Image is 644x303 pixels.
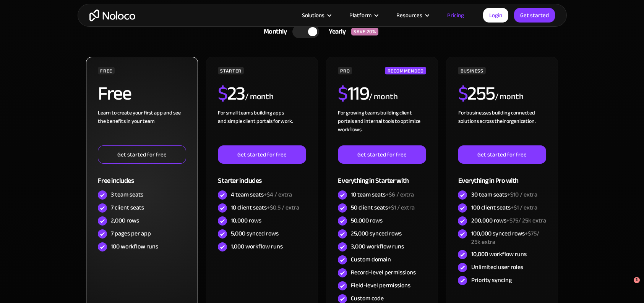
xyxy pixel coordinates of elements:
[506,215,546,226] span: +$75/ 25k extra
[458,84,495,103] h2: 255
[319,26,351,37] div: Yearly
[267,202,299,213] span: +$0.5 / extra
[89,10,135,21] a: home
[111,242,158,251] div: 100 workflow runs
[340,10,387,20] div: Platform
[218,76,227,111] span: $
[471,263,523,271] div: Unlimited user roles
[471,228,539,248] span: +$75/ 25k extra
[634,277,640,283] span: 1
[351,190,414,199] div: 10 team seats
[471,203,537,212] div: 100 client seats
[471,190,537,199] div: 30 team seats
[351,242,404,251] div: 3,000 workflow runs
[292,10,340,20] div: Solutions
[507,189,537,200] span: +$10 / extra
[111,190,143,199] div: 3 team seats
[618,277,636,295] iframe: Intercom live chat
[351,294,384,303] div: Custom code
[338,84,369,103] h2: 119
[385,67,426,74] div: RECOMMENDED
[351,229,402,238] div: 25,000 synced rows
[351,268,416,277] div: Record-level permissions
[111,216,139,225] div: 2,000 rows
[98,109,186,145] div: Learn to create your first app and see the benefits in your team ‍
[218,109,306,145] div: For small teams building apps and simple client portals for work. ‍
[231,229,279,238] div: 5,000 synced rows
[483,8,508,23] a: Login
[231,216,261,225] div: 10,000 rows
[351,216,383,225] div: 50,000 rows
[471,250,526,258] div: 10,000 workflow runs
[254,26,293,37] div: Monthly
[338,109,426,145] div: For growing teams building client portals and internal tools to optimize workflows.
[471,229,546,246] div: 100,000 synced rows
[218,164,306,189] div: Starter includes
[98,164,186,189] div: Free includes
[351,255,391,264] div: Custom domain
[351,28,378,35] div: SAVE 20%
[458,67,485,74] div: BUSINESS
[351,281,410,290] div: Field-level permissions
[218,84,245,103] h2: 23
[351,203,415,212] div: 50 client seats
[111,229,151,238] div: 7 pages per app
[264,189,292,200] span: +$4 / extra
[396,10,422,20] div: Resources
[231,203,299,212] div: 10 client seats
[245,91,274,103] div: / month
[458,164,546,189] div: Everything in Pro with
[111,203,144,212] div: 7 client seats
[510,202,537,213] span: +$1 / extra
[386,189,414,200] span: +$6 / extra
[231,190,292,199] div: 4 team seats
[338,76,347,111] span: $
[458,76,467,111] span: $
[231,242,283,251] div: 1,000 workflow runs
[349,10,371,20] div: Platform
[458,109,546,145] div: For businesses building connected solutions across their organization. ‍
[471,276,511,284] div: Priority syncing
[98,145,186,164] a: Get started for free
[338,67,352,74] div: PRO
[98,84,131,103] h2: Free
[388,202,415,213] span: +$1 / extra
[514,8,555,23] a: Get started
[218,145,306,164] a: Get started for free
[369,91,397,103] div: / month
[495,91,523,103] div: / month
[218,67,243,74] div: STARTER
[338,164,426,189] div: Everything in Starter with
[387,10,438,20] div: Resources
[491,229,644,282] iframe: Intercom notifications message
[98,67,115,74] div: FREE
[302,10,324,20] div: Solutions
[458,145,546,164] a: Get started for free
[338,145,426,164] a: Get started for free
[471,216,546,225] div: 200,000 rows
[438,10,474,20] a: Pricing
